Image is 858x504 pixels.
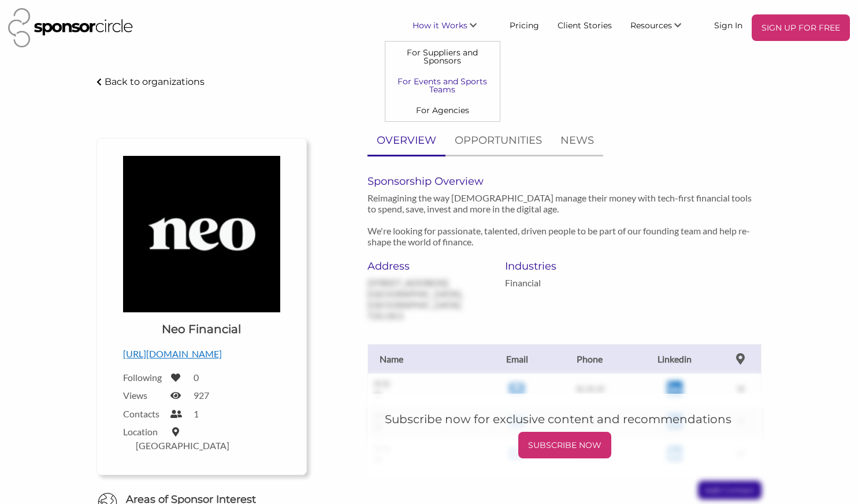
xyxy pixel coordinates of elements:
th: Email [484,344,551,374]
p: Financial [505,277,625,288]
label: [GEOGRAPHIC_DATA] [136,440,229,451]
img: Neo Financial Logo [123,156,280,313]
a: Sign In [705,14,752,35]
p: Reimagining the way [DEMOGRAPHIC_DATA] manage their money with tech-first financial tools to spen... [367,192,762,247]
p: SIGN UP FOR FREE [756,19,845,36]
a: Pricing [500,14,548,35]
a: For Agencies [385,100,500,121]
a: For Events and Sports Teams [385,71,500,100]
p: OVERVIEW [377,132,436,149]
li: How it Works [403,14,500,41]
span: How it Works [413,20,467,31]
h1: Neo Financial [162,321,241,337]
a: SUBSCRIBE NOW [385,432,744,458]
h5: Subscribe now for exclusive content and recommendations [385,411,744,427]
a: Client Stories [548,14,621,35]
th: Linkedin [629,344,720,374]
li: Resources [621,14,705,41]
h6: Sponsorship Overview [367,175,762,188]
label: 1 [194,408,199,419]
label: Location [123,426,164,437]
p: [URL][DOMAIN_NAME] [123,346,280,361]
label: Views [123,390,164,401]
label: Following [123,372,164,383]
h6: Address [367,260,487,272]
p: OPPORTUNITIES [455,132,542,149]
p: Back to organizations [105,76,205,87]
label: 927 [194,390,209,401]
p: NEWS [560,132,594,149]
img: Sponsor Circle Logo [8,8,133,47]
label: Contacts [123,408,164,419]
th: Phone [551,344,629,374]
h6: Industries [505,260,625,272]
label: 0 [194,372,199,383]
span: Resources [630,20,672,31]
th: Name [368,344,484,374]
p: SUBSCRIBE NOW [523,436,607,454]
a: For Suppliers and Sponsors [385,42,500,70]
